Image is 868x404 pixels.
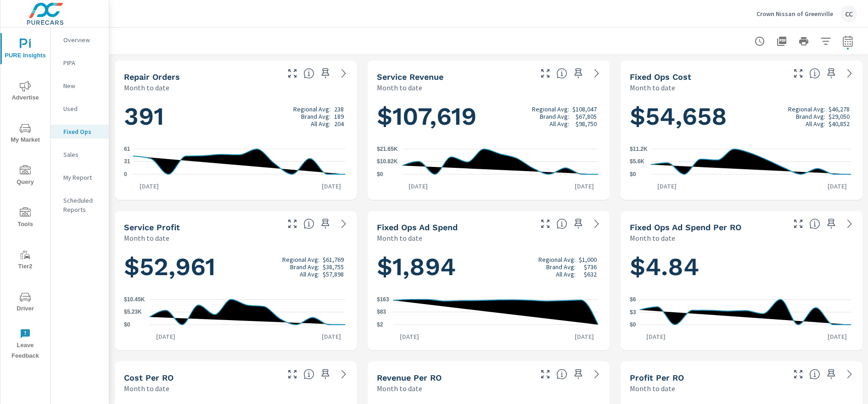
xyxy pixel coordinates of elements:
span: My Market [3,123,47,145]
text: $0 [124,321,130,328]
p: All Avg: [311,120,330,127]
p: [DATE] [821,332,853,341]
span: Total cost of Fixed Operations-oriented media for all PureCars channels over the selected date ra... [556,218,567,229]
p: [DATE] [640,332,672,341]
h1: $4.84 [630,251,853,282]
a: See more details in report [336,66,351,81]
p: [DATE] [402,182,434,191]
p: $632 [584,271,597,278]
p: All Avg: [300,271,319,278]
button: Make Fullscreen [538,367,553,382]
p: Regional Avg: [788,105,825,113]
p: [DATE] [315,182,347,191]
div: CC [840,6,857,22]
p: Regional Avg: [293,105,330,113]
text: $5.6K [630,159,644,165]
p: $29,050 [829,113,850,120]
text: $163 [377,296,389,303]
text: $0 [377,171,383,177]
div: Used [50,102,109,116]
a: See more details in report [589,66,604,81]
a: See more details in report [589,367,604,382]
p: Month to date [630,232,675,244]
div: Scheduled Reports [50,194,109,216]
p: $108,047 [572,105,597,113]
p: 189 [334,113,344,120]
p: 238 [334,105,344,113]
a: See more details in report [842,66,857,81]
span: Save this to your personalized report [571,216,586,231]
p: Sales [63,150,101,159]
span: Save this to your personalized report [571,66,586,81]
p: $46,278 [829,105,850,113]
p: Brand Avg: [290,263,319,271]
span: Number of Repair Orders Closed by the selected dealership group over the selected time range. [So... [303,68,314,79]
div: Sales [50,148,109,161]
text: 0 [124,171,127,177]
p: [DATE] [133,182,165,191]
text: $3 [630,309,636,315]
p: [DATE] [315,332,347,341]
h5: Cost per RO [124,373,174,382]
span: Save this to your personalized report [824,216,839,231]
p: $1,000 [579,256,597,263]
button: Make Fullscreen [791,216,806,231]
text: 31 [124,158,130,165]
p: $57,898 [323,271,344,278]
p: All Avg: [549,120,569,127]
p: My Report [63,173,101,182]
p: Brand Avg: [540,113,569,120]
span: Query [3,165,47,188]
span: Total revenue generated by the dealership from all Repair Orders closed over the selected date ra... [556,68,567,79]
p: $61,769 [323,256,344,263]
p: Month to date [124,232,169,244]
span: Tier2 [3,249,47,272]
h1: $52,961 [124,251,347,282]
button: Make Fullscreen [285,216,300,231]
span: Save this to your personalized report [571,367,586,382]
p: Used [63,104,101,113]
p: Month to date [630,82,675,93]
span: Total cost incurred by the dealership from all Repair Orders closed over the selected date range.... [809,68,820,79]
div: Fixed Ops [50,125,109,138]
p: Month to date [630,383,675,394]
button: Print Report [795,32,813,50]
span: Save this to your personalized report [824,66,839,81]
text: $21.65K [377,146,398,152]
h1: $107,619 [377,101,600,132]
span: Average revenue generated by the dealership from each Repair Order closed over the selected date ... [556,369,567,380]
span: Save this to your personalized report [318,66,333,81]
text: $5.23K [124,309,142,315]
span: Tools [3,207,47,230]
p: Overview [63,35,101,44]
p: [DATE] [393,332,426,341]
text: $0 [630,321,636,328]
h5: Repair Orders [124,72,180,82]
div: PIPA [50,56,109,70]
text: $6 [630,297,636,303]
h5: Service Profit [124,222,180,232]
text: $10.82K [377,159,398,165]
p: Brand Avg: [796,113,825,120]
span: Average profit generated by the dealership from each Repair Order closed over the selected date r... [809,369,820,380]
h5: Service Revenue [377,72,443,82]
h5: Fixed Ops Ad Spend [377,222,458,232]
span: PURE Insights [3,39,47,61]
button: Make Fullscreen [285,367,300,382]
p: Regional Avg: [532,105,569,113]
text: $10.45K [124,296,145,303]
p: Month to date [377,383,422,394]
div: New [50,79,109,93]
p: $40,852 [829,120,850,127]
p: Brand Avg: [546,263,576,271]
p: Regional Avg: [538,256,576,263]
text: 61 [124,146,130,152]
a: See more details in report [336,216,351,231]
p: [DATE] [651,182,683,191]
p: $736 [584,263,597,271]
h5: Profit Per RO [630,373,684,382]
text: $83 [377,309,386,315]
p: Month to date [124,383,169,394]
p: [DATE] [821,182,853,191]
div: Overview [50,33,109,47]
